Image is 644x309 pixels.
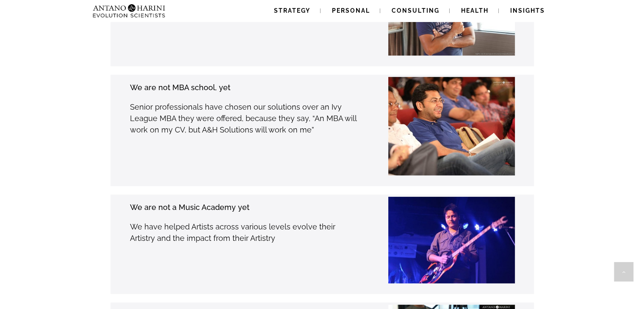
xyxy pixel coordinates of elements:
span: Strategy [274,7,310,14]
strong: We are not a Music Academy yet [130,203,249,212]
p: We have helped Artists across various levels evolve their Artistry and the impact from their Arti... [130,221,362,244]
span: Insights [510,7,545,14]
strong: We are not MBA school, yet [130,83,230,92]
img: Gaurav [383,77,531,176]
span: Consulting [392,7,439,14]
img: nanda kishore [387,197,518,284]
span: Personal [332,7,370,14]
p: Senior professionals have chosen our solutions over an Ivy League MBA they were offered, because ... [130,101,362,135]
span: Health [461,7,489,14]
